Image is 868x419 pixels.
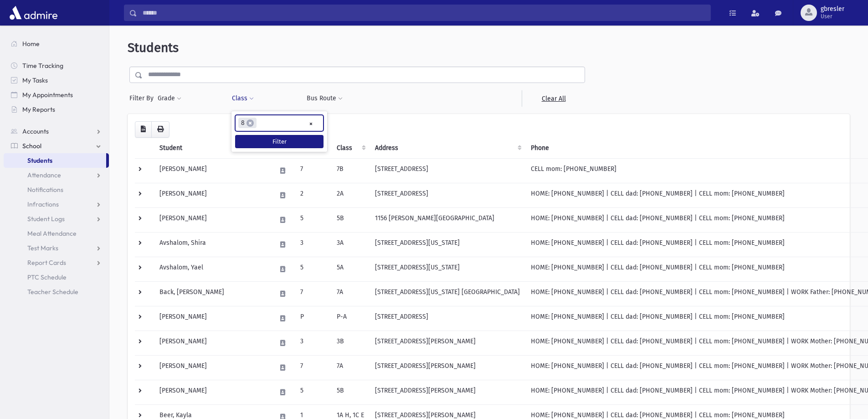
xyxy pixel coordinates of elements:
[129,93,157,103] span: Filter By
[522,90,585,107] a: Clear All
[295,183,331,207] td: 2
[154,232,271,257] td: Avshalom, Shira
[4,36,109,51] a: Home
[154,331,271,355] td: [PERSON_NAME]
[154,183,271,207] td: [PERSON_NAME]
[821,5,844,13] span: gbresler
[4,197,109,212] a: Infractions
[4,182,109,197] a: Notifications
[22,91,73,99] span: My Appointments
[154,355,271,380] td: [PERSON_NAME]
[128,40,179,55] span: Students
[151,121,169,138] button: Print
[22,105,55,114] span: My Reports
[370,207,525,232] td: 1156 [PERSON_NAME][GEOGRAPHIC_DATA]
[22,40,40,48] span: Home
[4,270,109,285] a: PTC Schedule
[331,331,370,355] td: 3B
[27,288,78,296] span: Teacher Schedule
[370,380,525,404] td: [STREET_ADDRESS][PERSON_NAME]
[135,121,152,138] button: CSV
[309,119,313,129] span: Remove all items
[295,232,331,257] td: 3
[27,156,52,165] span: Students
[331,138,370,159] th: Class: activate to sort column ascending
[157,90,182,107] button: Grade
[4,255,109,270] a: Report Cards
[4,153,106,168] a: Students
[370,183,525,207] td: [STREET_ADDRESS]
[370,281,525,306] td: [STREET_ADDRESS][US_STATE] [GEOGRAPHIC_DATA]
[331,257,370,281] td: 5A
[331,281,370,306] td: 7A
[331,306,370,331] td: P-A
[27,244,58,252] span: Test Marks
[27,200,59,208] span: Infractions
[4,241,109,255] a: Test Marks
[4,212,109,226] a: Student Logs
[295,331,331,355] td: 3
[4,226,109,241] a: Meal Attendance
[370,232,525,257] td: [STREET_ADDRESS][US_STATE]
[4,139,109,153] a: School
[306,90,343,107] button: Bus Route
[27,273,67,281] span: PTC Schedule
[154,257,271,281] td: Avshalom, Yael
[370,306,525,331] td: [STREET_ADDRESS]
[4,124,109,139] a: Accounts
[331,207,370,232] td: 5B
[4,285,109,299] a: Teacher Schedule
[154,207,271,232] td: [PERSON_NAME]
[370,355,525,380] td: [STREET_ADDRESS][PERSON_NAME]
[295,355,331,380] td: 7
[331,380,370,404] td: 5B
[295,158,331,183] td: 7
[27,215,65,223] span: Student Logs
[247,119,254,127] span: ×
[238,118,257,128] li: 8
[295,306,331,331] td: P
[331,183,370,207] td: 2A
[27,171,61,179] span: Attendance
[295,257,331,281] td: 5
[27,259,66,267] span: Report Cards
[331,355,370,380] td: 7A
[22,142,41,150] span: School
[22,76,48,84] span: My Tasks
[370,257,525,281] td: [STREET_ADDRESS][US_STATE]
[295,380,331,404] td: 5
[7,4,60,22] img: AdmirePro
[231,90,254,107] button: Class
[235,135,324,148] button: Filter
[331,158,370,183] td: 7B
[137,5,710,21] input: Search
[370,158,525,183] td: [STREET_ADDRESS]
[27,229,77,238] span: Meal Attendance
[295,281,331,306] td: 7
[27,186,63,194] span: Notifications
[154,306,271,331] td: [PERSON_NAME]
[22,62,63,70] span: Time Tracking
[154,158,271,183] td: [PERSON_NAME]
[4,88,109,102] a: My Appointments
[4,73,109,88] a: My Tasks
[154,138,271,159] th: Student: activate to sort column descending
[4,58,109,73] a: Time Tracking
[4,168,109,182] a: Attendance
[4,102,109,117] a: My Reports
[331,232,370,257] td: 3A
[22,127,49,135] span: Accounts
[821,13,844,20] span: User
[370,138,525,159] th: Address: activate to sort column ascending
[154,380,271,404] td: [PERSON_NAME]
[295,207,331,232] td: 5
[370,331,525,355] td: [STREET_ADDRESS][PERSON_NAME]
[154,281,271,306] td: Back, [PERSON_NAME]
